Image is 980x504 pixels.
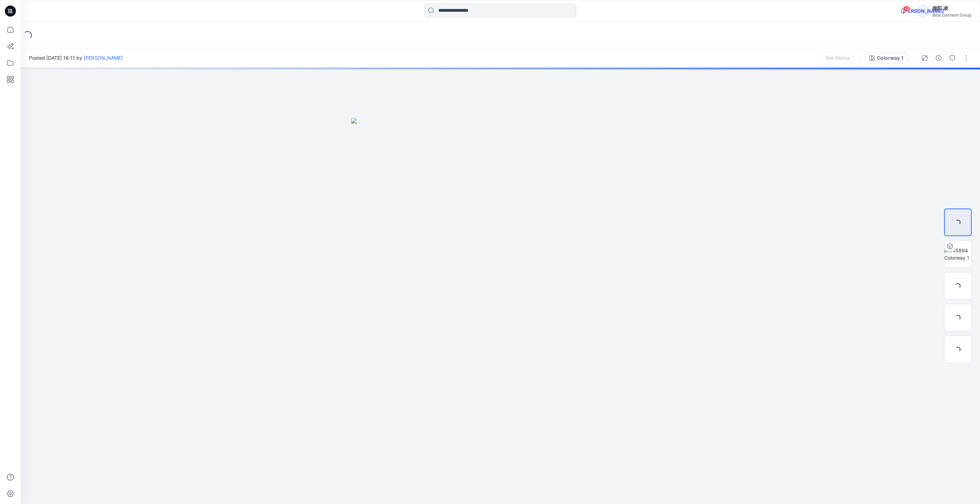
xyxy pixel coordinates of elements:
button: Colorway 1 [865,52,908,64]
img: 145894 Colorway 1 [944,247,971,261]
div: [PERSON_NAME] [917,5,930,17]
img: eyJhbGciOiJIUzI1NiIsImtpZCI6IjAiLCJzbHQiOiJzZXMiLCJ0eXAiOiJKV1QifQ.eyJkYXRhIjp7InR5cGUiOiJzdG9yYW... [351,118,650,504]
span: Posted [DATE] 16:11 by [29,54,123,61]
span: 48 [903,6,911,11]
button: Details [933,52,944,64]
div: Colorway 1 [877,54,903,62]
a: [PERSON_NAME] [84,55,123,61]
div: Best Garment Group [932,12,971,18]
div: 德阳 凌 [932,4,971,12]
